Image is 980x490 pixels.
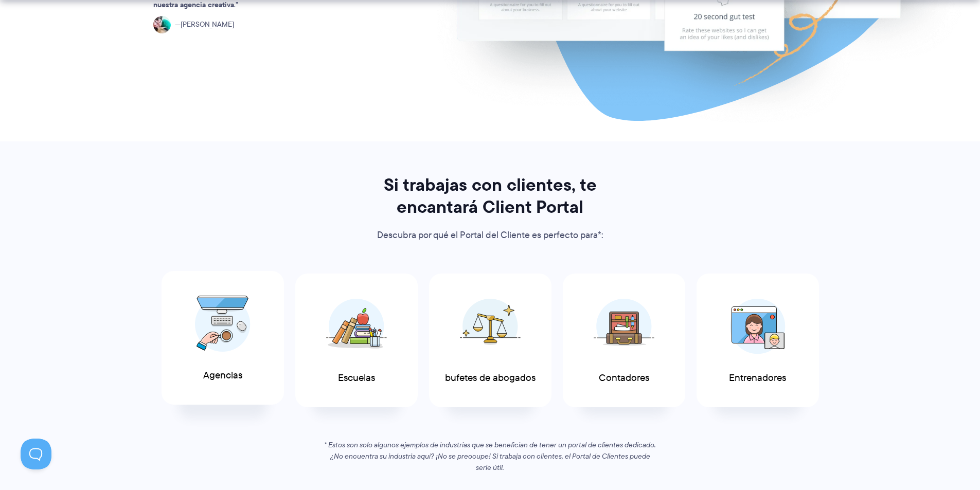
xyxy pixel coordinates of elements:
a: bufetes de abogados [429,274,551,408]
a: Agencias [162,271,284,405]
iframe: Toggle Customer Support [21,439,51,469]
a: Entrenadores [697,274,819,408]
font: Escuelas [338,371,375,385]
font: * Estos son solo algunos ejemplos de industrias que se benefician de tener un portal de clientes ... [324,440,656,473]
font: Si trabajas con clientes, te encantará Client Portal [384,171,597,220]
a: Contadores [563,274,685,408]
font: [PERSON_NAME] [181,19,234,29]
font: Agencias [203,368,242,382]
font: Descubra por qué el Portal del Cliente es perfecto para*: [377,228,603,242]
font: Contadores [599,371,649,385]
a: Escuelas [295,274,418,408]
font: bufetes de abogados [445,371,536,385]
font: Entrenadores [729,371,786,385]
